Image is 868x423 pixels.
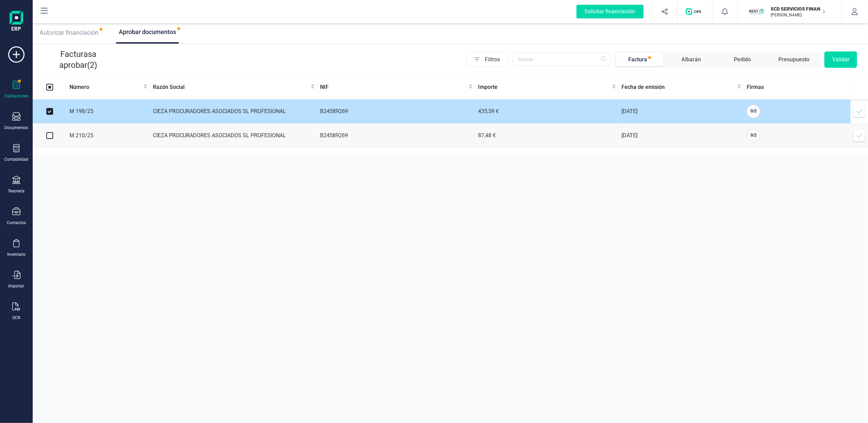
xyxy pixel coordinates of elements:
[824,51,857,68] button: Validar
[778,56,809,64] div: Presupuesto
[734,56,751,64] div: Pedido
[744,75,851,99] th: Firmas
[40,29,98,36] span: Autorizar financiación
[478,83,611,91] span: Importe
[320,83,467,91] span: NIF
[7,252,26,257] div: Inventario
[119,28,176,35] span: Aprobar documentos
[682,1,708,22] button: Logo de OPS
[771,12,825,18] p: [PERSON_NAME]
[771,5,825,12] p: SCD SERVICIOS FINANCIEROS SL
[751,109,757,113] span: 0 / 2
[751,133,757,138] span: 0 / 2
[466,52,508,67] button: Filtros
[153,83,309,91] span: Razón Social
[619,99,744,124] td: [DATE]
[44,49,113,70] p: Facturas a aprobar (2)
[317,99,475,124] td: B24589269
[150,124,317,148] td: CIEZA PROCURADORES ASOCIADOS SL PROFESIONAL
[681,56,701,64] div: Albarán
[10,11,23,33] img: Logo Finanedi
[577,5,644,18] div: Solicitar financiación
[317,124,475,148] td: B24589269
[475,99,619,124] td: 435,59 €
[568,1,652,22] button: Solicitar financiación
[13,315,20,320] div: OCR
[4,157,28,162] div: Contabilidad
[512,52,611,66] input: Buscar
[475,124,619,148] td: 87,48 €
[150,99,317,124] td: CIEZA PROCURADORES ASOCIADOS SL PROFESIONAL
[686,8,704,15] img: Logo de OPS
[621,83,736,91] span: Fecha de emisión
[749,4,764,19] img: SC
[67,99,150,124] td: M 198/25
[4,93,28,99] div: Validaciones
[5,125,28,130] div: Documentos
[67,124,150,148] td: M 210/25
[628,56,647,64] div: Factura
[7,220,26,225] div: Contactos
[619,124,744,148] td: [DATE]
[69,83,142,91] span: Número
[9,283,25,289] div: Importar
[485,53,508,66] span: Filtros
[8,188,25,194] div: Tesorería
[746,1,834,22] button: SCSCD SERVICIOS FINANCIEROS SL[PERSON_NAME]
